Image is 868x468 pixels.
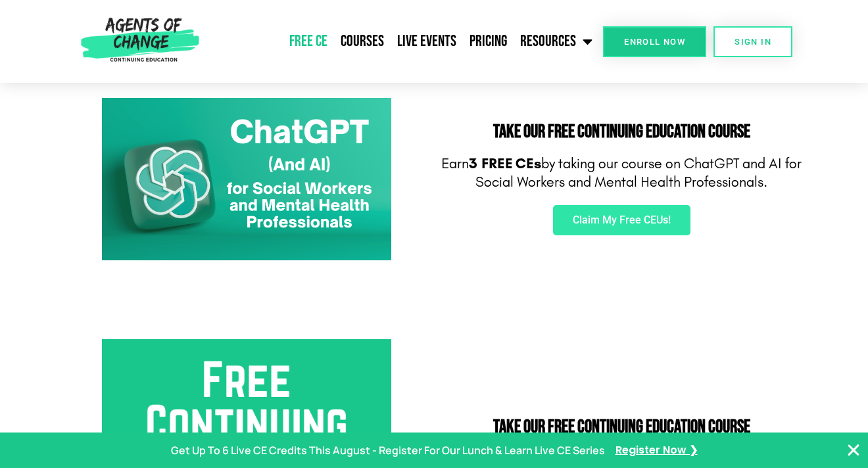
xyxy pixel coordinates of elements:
[713,26,792,57] a: SIGN IN
[334,25,391,58] a: Courses
[735,37,771,46] span: SIGN IN
[391,25,463,58] a: Live Events
[441,418,802,436] h2: Take Our FREE Continuing Education Course
[573,215,671,225] span: Claim My Free CEUs!
[171,441,605,460] p: Get Up To 6 Live CE Credits This August - Register For Our Lunch & Learn Live CE Series
[463,25,514,58] a: Pricing
[283,25,334,58] a: Free CE
[553,205,690,235] a: Claim My Free CEUs!
[624,37,685,46] span: Enroll Now
[469,155,541,172] b: 3 FREE CEs
[514,25,599,58] a: Resources
[846,442,861,458] button: Close Banner
[441,123,802,141] h2: Take Our FREE Continuing Education Course
[205,25,599,58] nav: Menu
[603,26,706,57] a: Enroll Now
[615,441,698,460] a: Register Now ❯
[441,154,802,192] p: Earn by taking our course on ChatGPT and AI for Social Workers and Mental Health Professionals.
